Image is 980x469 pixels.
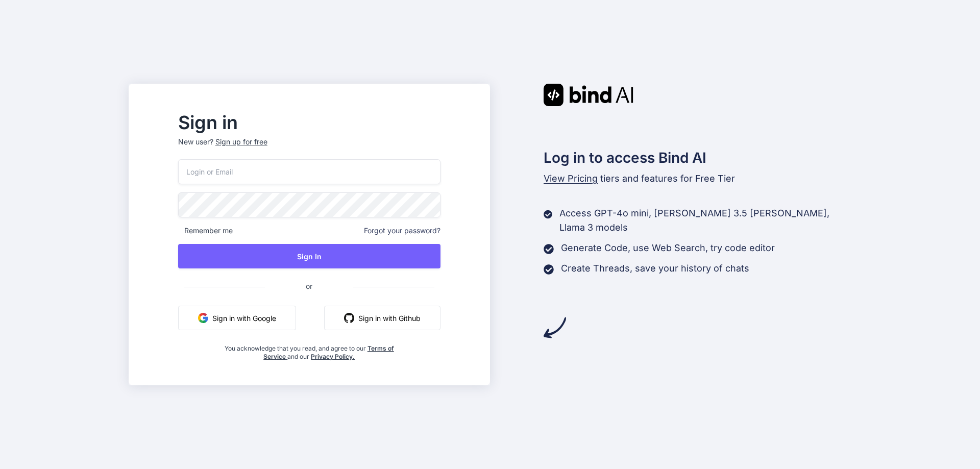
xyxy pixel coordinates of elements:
a: Privacy Policy. [311,353,355,360]
h2: Sign in [178,114,440,131]
img: google [198,313,208,323]
button: Sign In [178,244,440,268]
a: Terms of Service [263,344,394,360]
img: github [344,313,354,323]
p: Generate Code, use Web Search, try code editor [561,241,775,255]
div: Sign up for free [215,137,267,147]
span: View Pricing [544,173,598,184]
span: Remember me [178,226,233,236]
div: You acknowledge that you read, and agree to our and our [222,338,397,361]
button: Sign in with Github [324,306,440,330]
p: tiers and features for Free Tier [544,171,852,186]
img: arrow [544,316,566,339]
button: Sign in with Google [178,306,296,330]
input: Login or Email [178,159,440,184]
span: or [265,274,353,299]
p: Access GPT-4o mini, [PERSON_NAME] 3.5 [PERSON_NAME], Llama 3 models [559,206,851,235]
p: New user? [178,137,440,159]
img: Bind AI logo [544,84,633,106]
p: Create Threads, save your history of chats [561,261,749,276]
span: Forgot your password? [364,226,440,236]
h2: Log in to access Bind AI [544,147,852,168]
